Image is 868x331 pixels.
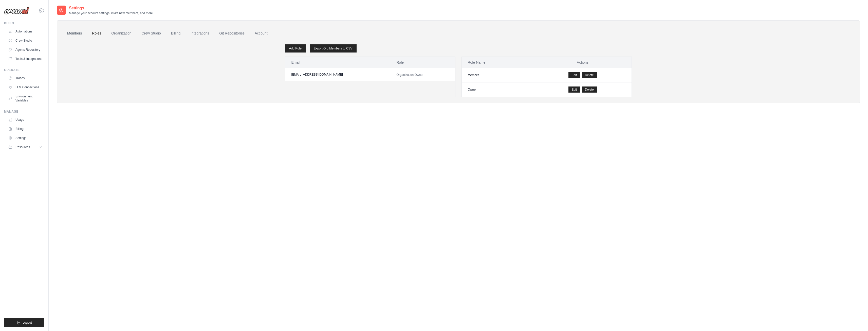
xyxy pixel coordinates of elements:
[107,27,135,40] a: Organization
[582,86,597,93] button: Delete
[69,11,154,15] p: Manage your account settings, invite new members, and more.
[6,134,44,142] a: Settings
[215,27,249,40] a: Git Repositories
[23,321,32,325] span: Logout
[167,27,184,40] a: Billing
[6,83,44,91] a: LLM Connections
[6,143,44,151] button: Resources
[390,57,455,68] th: Role
[396,73,423,77] span: Organization Owner
[4,7,29,14] img: Logo
[310,44,357,53] a: Export Org Members to CSV
[6,46,44,54] a: Agents Repository
[582,72,597,78] button: Delete
[6,74,44,82] a: Traces
[6,125,44,133] a: Billing
[4,21,44,25] div: Build
[69,5,154,11] h2: Settings
[568,86,580,93] a: Edit
[285,44,306,53] a: Add Role
[6,27,44,36] a: Automations
[285,68,391,81] td: [EMAIL_ADDRESS][DOMAIN_NAME]
[4,318,44,327] button: Logout
[63,27,86,40] a: Members
[251,27,272,40] a: Account
[534,57,632,68] th: Actions
[6,92,44,104] a: Environment Variables
[462,82,534,97] td: Owner
[4,110,44,114] div: Manage
[138,27,165,40] a: Crew Studio
[285,57,391,68] th: Email
[462,57,534,68] th: Role Name
[6,37,44,45] a: Crew Studio
[187,27,213,40] a: Integrations
[462,68,534,82] td: Member
[88,27,105,40] a: Roles
[6,55,44,63] a: Tools & Integrations
[6,116,44,124] a: Usage
[15,145,30,149] span: Resources
[4,68,44,72] div: Operate
[568,72,580,78] a: Edit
